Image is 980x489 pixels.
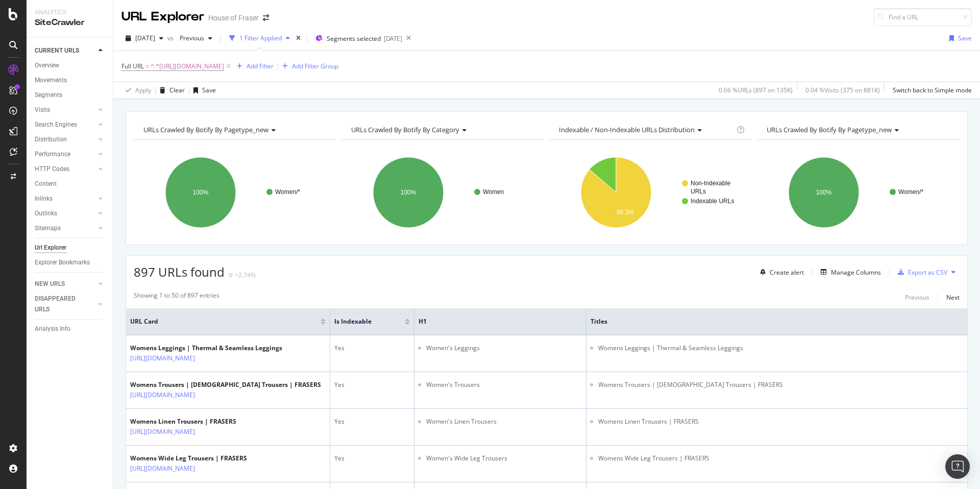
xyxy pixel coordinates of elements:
[419,317,567,326] span: H1
[35,294,86,315] div: DISAPPEARED URLS
[35,257,90,268] div: Explorer Bookmarks
[130,427,195,437] a: [URL][DOMAIN_NAME]
[557,121,734,138] h4: Indexable / Non-Indexable URLs Distribution
[275,188,300,195] text: Women/*
[691,188,706,195] text: URLs
[35,242,106,253] a: Url Explorer
[141,121,327,138] h4: URLs Crawled By Botify By pagetype_new
[35,45,95,56] a: CURRENT URLS
[135,86,151,94] div: Apply
[130,344,282,353] div: Womens Leggings | Thermal & Seamless Leggings
[35,279,95,289] a: NEW URLS
[225,30,294,46] button: 1 Filter Applied
[156,82,185,99] button: Clear
[334,344,410,353] div: Yes
[817,266,881,278] button: Manage Columns
[946,293,960,302] div: Next
[945,30,972,46] button: Save
[770,268,804,277] div: Create alert
[143,125,268,134] span: URLs Crawled By Botify By pagetype_new
[169,86,185,94] div: Clear
[134,148,336,237] svg: A chart.
[617,209,634,216] text: 86.3%
[334,380,410,389] div: Yes
[35,134,67,145] div: Distribution
[874,8,972,26] input: Find a URL
[189,82,216,99] button: Save
[719,86,793,94] div: 0.66 % URLs ( 897 on 135K )
[401,189,416,196] text: 100%
[598,417,963,426] li: Womens Linen Trousers | FRASERS
[35,119,77,130] div: Search Engines
[35,279,65,289] div: NEW URLS
[278,60,338,72] button: Add Filter Group
[905,291,929,303] button: Previous
[294,33,303,43] div: times
[239,34,282,42] div: 1 Filter Applied
[208,13,259,23] div: House of Fraser
[35,45,79,56] div: CURRENT URLS
[757,148,960,237] div: A chart.
[426,454,582,463] li: Women's Wide Leg Trousers
[292,62,338,70] div: Add Filter Group
[765,121,950,138] h4: URLs Crawled By Botify By pagetype_new
[341,148,544,237] svg: A chart.
[559,125,695,134] span: Indexable / Non-Indexable URLs distribution
[35,193,53,204] div: Inlinks
[351,125,459,134] span: URLs Crawled By Botify By category
[35,134,95,145] a: Distribution
[591,317,948,326] span: Titles
[35,149,95,160] a: Performance
[426,380,582,389] li: Women's Trousers
[233,60,274,72] button: Add Filter
[229,274,233,277] img: Equal
[893,86,972,94] div: Switch back to Simple mode
[889,82,972,99] button: Switch back to Simple mode
[598,454,963,463] li: Womens Wide Leg Trousers | FRASERS
[908,268,947,277] div: Export as CSV
[756,264,804,280] button: Create alert
[35,8,105,17] div: Analytics
[35,223,61,234] div: Sitemaps
[311,30,402,46] button: Segments selected[DATE]
[130,454,247,463] div: Womens Wide Leg Trousers | FRASERS
[35,75,67,86] div: Movements
[121,82,151,99] button: Apply
[35,242,66,253] div: Url Explorer
[202,86,216,94] div: Save
[426,344,582,353] li: Women's Leggings
[35,324,70,334] div: Analysis Info
[135,34,155,42] span: 2025 Aug. 16th
[35,90,62,101] div: Segments
[35,223,95,234] a: Sitemaps
[193,189,209,196] text: 100%
[35,257,106,268] a: Explorer Bookmarks
[176,34,204,42] span: Previous
[598,344,963,353] li: Womens Leggings | Thermal & Seamless Leggings
[805,86,880,94] div: 0.04 % Visits ( 375 on 881K )
[334,454,410,463] div: Yes
[767,125,892,134] span: URLs Crawled By Botify By pagetype_new
[35,60,59,71] div: Overview
[946,291,960,303] button: Next
[831,268,881,277] div: Manage Columns
[35,119,95,130] a: Search Engines
[35,193,95,204] a: Inlinks
[130,390,195,400] a: [URL][DOMAIN_NAME]
[121,30,167,46] button: [DATE]
[35,105,95,115] a: Visits
[235,271,256,279] div: +2.74%
[134,263,225,280] span: 897 URLs found
[35,164,69,175] div: HTTP Codes
[35,324,106,334] a: Analysis Info
[35,17,105,29] div: SiteCrawler
[130,380,321,389] div: Womens Trousers | [DEMOGRAPHIC_DATA] Trousers | FRASERS
[35,75,106,86] a: Movements
[35,60,106,71] a: Overview
[691,198,734,205] text: Indexable URLs
[598,380,963,389] li: Womens Trousers | [DEMOGRAPHIC_DATA] Trousers | FRASERS
[426,417,582,426] li: Women's Linen Trousers
[898,188,923,195] text: Women/*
